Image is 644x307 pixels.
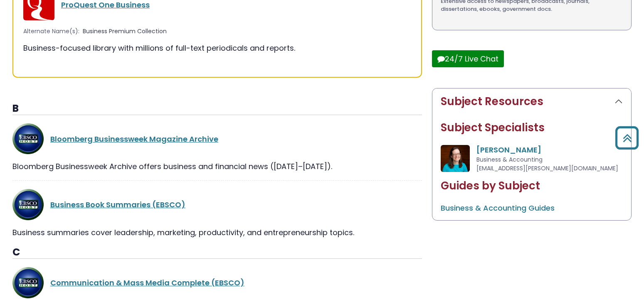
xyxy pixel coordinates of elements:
button: 24/7 Live Chat [432,50,504,67]
span: Alternate Name(s): [23,27,79,36]
a: Back to Top [612,130,642,145]
div: Business-focused library with millions of full-text periodicals and reports. [23,42,411,54]
img: Katherine Swart Van Hof [441,145,470,172]
div: Business summaries cover leadership, marketing, productivity, and entrepreneurship topics. [12,227,422,238]
span: Business Premium Collection [83,27,167,36]
span: [EMAIL_ADDRESS][PERSON_NAME][DOMAIN_NAME] [476,164,618,172]
button: Subject Resources [432,88,631,115]
h3: C [12,246,422,259]
h2: Guides by Subject [441,179,623,192]
h2: Subject Specialists [441,121,623,134]
a: Bloomberg Businessweek Magazine Archive [50,134,218,144]
span: Business & Accounting [476,155,543,164]
div: Bloomberg Businessweek Archive offers business and financial news ([DATE]–[DATE]). [12,161,422,172]
a: Business Book Summaries (EBSCO) [50,199,185,210]
a: Communication & Mass Media Complete (EBSCO) [50,278,244,288]
a: Business & Accounting Guides [441,203,555,213]
a: [PERSON_NAME] [476,145,541,155]
h3: B [12,103,422,115]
